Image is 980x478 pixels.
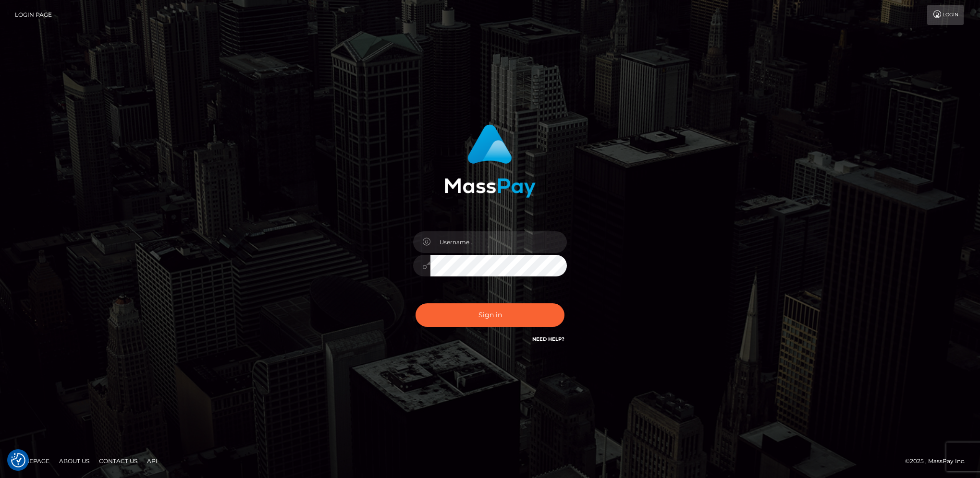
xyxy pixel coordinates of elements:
[532,336,564,342] a: Need Help?
[95,454,141,468] a: Contact Us
[11,454,53,468] a: Homepage
[416,303,564,327] button: Sign in
[430,231,567,253] input: Username...
[55,454,93,468] a: About Us
[15,5,52,25] a: Login Page
[927,5,964,25] a: Login
[905,456,973,466] div: © 2025 , MassPay Inc.
[444,124,536,198] img: MassPay Login
[143,454,161,468] a: API
[11,453,25,467] button: Consent Preferences
[11,453,25,467] img: Revisit consent button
